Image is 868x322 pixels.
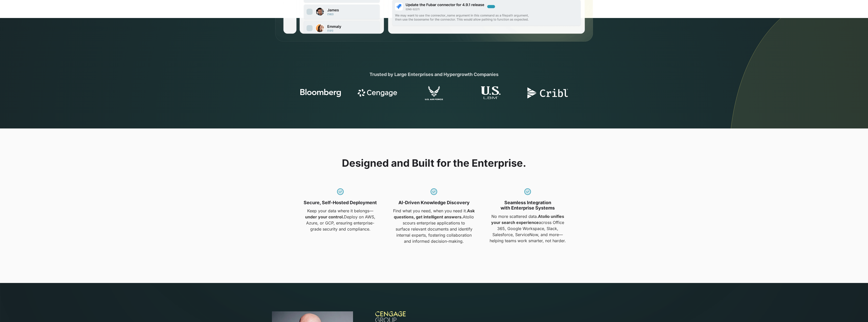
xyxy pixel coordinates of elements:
[527,86,568,100] img: logo
[390,208,478,244] p: Find what you need, when you need it. Atolio scours enterprise applications to surface relevant d...
[414,86,454,100] img: logo
[501,200,555,211] strong: Seamless Integration with Enterprise Systems
[843,298,868,322] iframe: Chat Widget
[357,86,398,100] img: logo
[2,7,79,46] iframe: profile
[337,71,531,78] div: Trusted by Large Enterprises and Hypergrowth Companies
[484,213,571,244] p: No more scattered data. across Office 365, Google Workspace, Slack, Salesforce, ServiceNow, and m...
[342,157,526,169] h2: Designed and Built for the Enterprise.
[297,208,384,232] p: Keep your data where it belongs— Deploy on AWS, Azure, or GCP, ensuring enterprise-grade security...
[471,86,511,101] img: logo
[304,200,377,205] strong: Secure, Self-Hosted Deployment
[305,214,344,219] strong: under your control.
[398,200,470,205] strong: AI-Driven Knowledge Discovery
[300,86,341,100] img: logo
